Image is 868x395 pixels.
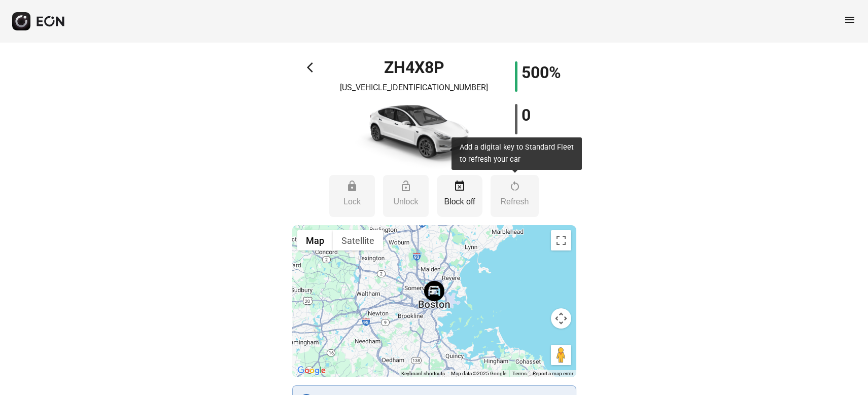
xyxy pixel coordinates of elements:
[522,109,531,121] h1: 0
[451,371,506,376] span: Map data ©2025 Google
[551,230,571,250] button: Toggle fullscreen view
[384,61,444,74] h1: ZH4X8P
[844,14,856,26] span: menu
[307,61,319,74] span: arrow_back_ios
[454,180,466,192] span: event_busy
[340,82,488,94] p: [US_VEHICLE_IDENTIFICATION_NUMBER]
[533,371,573,376] a: Report a map error
[551,345,571,365] button: Drag Pegman onto the map to open Street View
[522,66,561,79] h1: 500%
[297,230,333,250] button: Show street map
[333,230,383,250] button: Show satellite imagery
[512,371,527,376] a: Terms (opens in new tab)
[442,196,477,208] p: Block off
[295,364,328,377] img: Google
[295,364,328,377] a: Open this area in Google Maps (opens a new window)
[437,175,482,217] button: Block off
[401,370,445,377] button: Keyboard shortcuts
[343,98,485,169] img: car
[551,308,571,329] button: Map camera controls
